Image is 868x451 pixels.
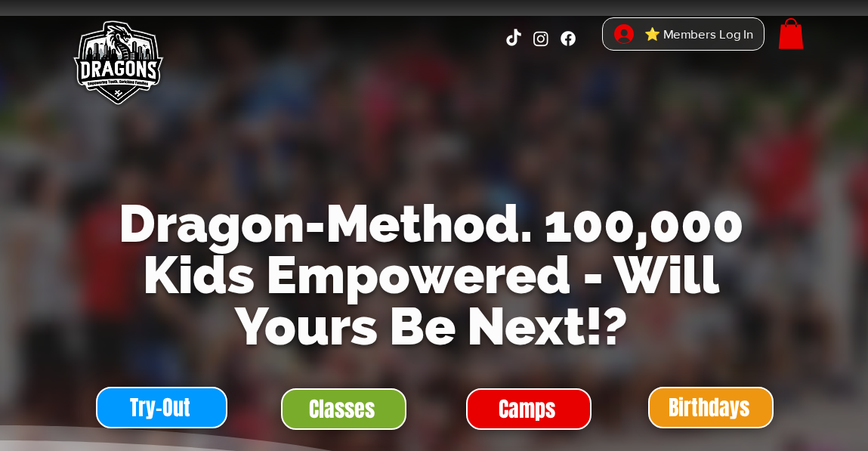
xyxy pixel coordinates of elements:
[466,388,592,430] a: Camps
[639,23,758,46] span: ⭐ Members Log In
[96,387,227,428] a: Try-Out
[604,18,764,51] button: ⭐ Members Log In
[119,193,744,357] span: Dragon-Method. 100,000 Kids Empowered - Will Yours Be Next!?
[130,393,190,422] span: Try-Out
[309,394,375,424] span: Classes
[648,387,774,428] a: Birthdays
[669,393,749,422] span: Birthdays
[64,11,170,117] img: Skate Dragons logo with the slogan 'Empowering Youth, Enriching Families' in Singapore.
[778,18,804,49] a: Cart with items
[281,388,406,430] a: Classes
[504,29,578,48] ul: Social Bar
[499,394,555,424] span: Camps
